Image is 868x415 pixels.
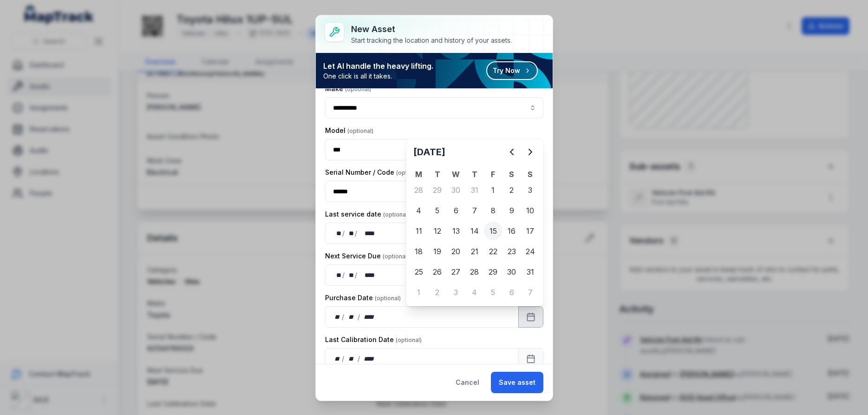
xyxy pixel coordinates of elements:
div: month, [345,354,358,363]
div: Friday 29 August 2025 [484,263,503,281]
div: 31 [521,263,540,281]
div: 29 [428,181,447,199]
label: Purchase Date [325,293,401,303]
div: Wednesday 13 August 2025 [447,222,465,240]
div: 25 [410,263,428,281]
div: / [342,312,345,322]
div: Start tracking the location and history of your assets. [351,36,512,45]
div: year, [358,229,376,238]
div: 28 [465,263,484,281]
div: Thursday 4 September 2025 [465,283,484,302]
div: Saturday 9 August 2025 [503,201,521,220]
div: 27 [447,263,465,281]
button: Calendar [518,306,543,328]
div: Monday 18 August 2025 [410,242,428,261]
div: 21 [465,242,484,261]
div: 23 [503,242,521,261]
button: Cancel [448,372,487,393]
div: Sunday 10 August 2025 [521,201,540,220]
div: Sunday 24 August 2025 [521,242,540,261]
div: Monday 25 August 2025 [410,263,428,281]
div: Sunday 17 August 2025 [521,222,540,240]
div: Saturday 16 August 2025 [503,222,521,240]
div: year, [361,312,378,322]
div: / [355,270,358,280]
label: Last service date [325,210,409,219]
div: 20 [447,242,465,261]
div: Wednesday 30 July 2025 [447,181,465,199]
button: Next [521,143,540,161]
div: 4 [410,201,428,220]
div: day, [333,312,342,322]
th: T [465,169,484,180]
div: 19 [428,242,447,261]
th: W [447,169,465,180]
div: 10 [521,201,540,220]
div: Thursday 7 August 2025 [465,201,484,220]
div: 5 [484,283,503,302]
div: Thursday 31 July 2025 [465,181,484,199]
div: month, [346,229,355,238]
div: 1 [410,283,428,302]
div: Sunday 31 August 2025 [521,263,540,281]
div: year, [358,270,376,280]
div: / [358,312,361,322]
div: Saturday 6 September 2025 [503,283,521,302]
div: Friday 8 August 2025 [484,201,503,220]
div: 9 [503,201,521,220]
button: Try Now [486,61,538,80]
h3: New asset [351,23,512,36]
th: S [521,169,540,180]
div: 22 [484,242,503,261]
div: Tuesday 19 August 2025 [428,242,447,261]
th: F [484,169,503,180]
div: Friday 15 August 2025 [484,222,503,240]
div: 5 [428,201,447,220]
div: 7 [521,283,540,302]
div: Wednesday 20 August 2025 [447,242,465,261]
div: 2 [503,181,521,199]
div: Wednesday 6 August 2025 [447,201,465,220]
div: Tuesday 12 August 2025 [428,222,447,240]
div: Monday 28 July 2025 [410,181,428,199]
div: Calendar [410,143,540,303]
div: 30 [503,263,521,281]
th: S [503,169,521,180]
div: Friday 22 August 2025 [484,242,503,261]
div: Wednesday 27 August 2025 [447,263,465,281]
div: Friday 5 September 2025 [484,283,503,302]
h2: [DATE] [413,145,503,158]
div: August 2025 [410,143,540,303]
table: August 2025 [410,169,540,303]
div: Thursday 14 August 2025 [465,222,484,240]
div: 26 [428,263,447,281]
div: 6 [447,201,465,220]
button: Previous [503,143,521,161]
div: 7 [465,201,484,220]
button: Save asset [491,372,543,393]
button: Calendar [518,348,543,369]
div: 3 [447,283,465,302]
div: 4 [465,283,484,302]
div: day, [333,354,342,363]
div: / [355,229,358,238]
input: asset-add:cf[22ab1470-93eb-4cc8-afc1-b7df000237c4]-label [325,97,543,119]
th: T [428,169,447,180]
div: 31 [465,181,484,199]
label: Next Service Due [325,251,409,261]
div: Tuesday 5 August 2025 [428,201,447,220]
div: Monday 1 September 2025 [410,283,428,302]
div: month, [346,270,355,280]
div: Tuesday 2 September 2025 [428,283,447,302]
div: 30 [447,181,465,199]
div: 18 [410,242,428,261]
div: day, [333,270,342,280]
div: Saturday 23 August 2025 [503,242,521,261]
div: Monday 11 August 2025 [410,222,428,240]
div: 24 [521,242,540,261]
div: / [342,354,345,363]
label: Make [325,84,371,93]
div: 8 [484,201,503,220]
div: Sunday 3 August 2025 [521,181,540,199]
div: / [342,270,346,280]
